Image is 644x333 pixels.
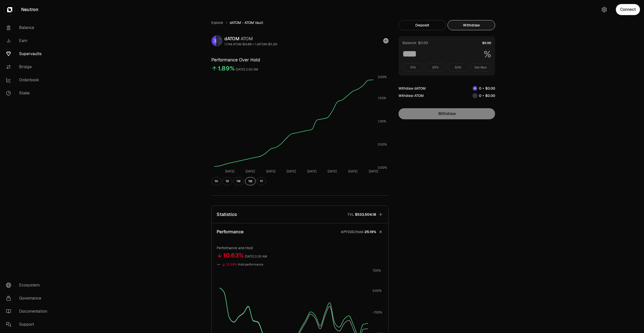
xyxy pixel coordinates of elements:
[238,262,263,268] div: Hold performance
[212,223,388,240] button: PerformanceAPY30D/hold25.19%
[378,75,387,79] tspan: 2.00%
[365,229,376,234] span: 25.19%
[378,96,386,100] tspan: 1.50%
[212,206,388,223] button: StatisticsTVL$533,504.18
[211,20,223,25] a: Explore
[225,169,234,173] tspan: [DATE]
[355,212,376,217] span: $533,504.18
[2,279,54,292] a: Ecosystem
[230,20,263,25] span: dATOM - ATOM Vault
[2,292,54,305] a: Governance
[217,36,222,46] img: ATOM Logo
[224,42,277,46] div: 1.1744 ATOM ($4.48) = 1 dATOM ($5.26)
[378,166,387,170] tspan: 0.00%
[287,169,296,173] tspan: [DATE]
[307,169,316,173] tspan: [DATE]
[211,177,221,185] button: 1H
[236,67,258,72] div: [DATE] 2:00 AM
[378,119,386,123] tspan: 1.00%
[246,169,255,173] tspan: [DATE]
[484,49,491,59] span: %
[2,73,54,87] a: Orderbook
[211,20,388,25] nav: breadcrumb
[347,212,354,217] p: TVL
[473,94,477,98] img: ATOM Logo
[328,169,337,173] tspan: [DATE]
[341,229,364,234] p: APY30D/hold
[226,262,237,268] div: 12.29%
[2,87,54,100] a: Stake
[373,289,382,293] tspan: 0.00%
[378,142,387,146] tspan: 0.50%
[616,4,640,15] button: Connect
[233,177,244,185] button: 1W
[245,254,267,260] div: [DATE] 2:00 AM
[223,251,244,260] div: 10.63%
[257,177,266,185] button: 1Y
[2,34,54,47] a: Earn
[373,269,381,273] tspan: 7.00%
[217,245,383,250] p: Performance and Hold
[217,228,244,235] p: Performance
[2,21,54,34] a: Balance
[217,211,237,218] p: Statistics
[211,56,388,63] h3: Performance Over Hold
[398,20,446,30] button: Deposit
[266,169,275,173] tspan: [DATE]
[218,64,235,72] div: 1.89%
[403,40,428,45] div: Balance: $0.00
[212,36,216,46] img: dATOM Logo
[222,177,232,185] button: 1D
[2,305,54,318] a: Documentation
[473,86,477,90] img: dATOM Logo
[448,20,495,30] button: Withdraw
[348,169,357,173] tspan: [DATE]
[240,36,253,42] span: ATOM
[369,169,378,173] tspan: [DATE]
[224,35,277,42] div: dATOM
[373,310,382,314] tspan: -7.00%
[245,177,256,185] button: 1M
[2,60,54,73] a: Bridge
[2,318,54,331] a: Support
[398,86,426,91] div: Withdraw dATOM
[398,93,424,98] div: Withdraw ATOM
[2,47,54,60] a: Supervaults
